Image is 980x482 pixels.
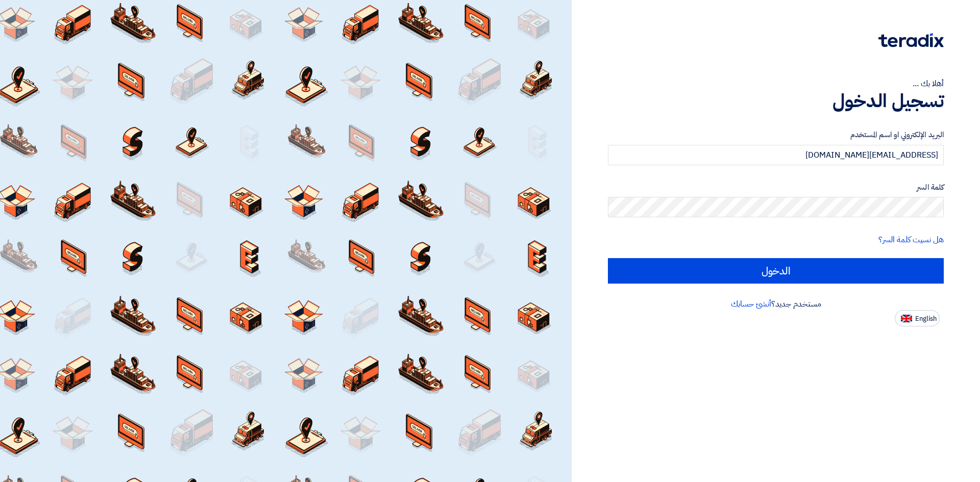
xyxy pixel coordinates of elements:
div: أهلا بك ... [608,78,944,90]
a: هل نسيت كلمة السر؟ [878,234,944,246]
h1: تسجيل الدخول [608,90,944,112]
input: أدخل بريد العمل الإلكتروني او اسم المستخدم الخاص بك ... [608,145,944,165]
input: الدخول [608,258,944,284]
label: البريد الإلكتروني او اسم المستخدم [608,129,944,141]
span: English [915,315,937,322]
button: English [895,310,940,326]
img: Teradix logo [878,33,944,47]
label: كلمة السر [608,182,944,193]
img: en-US.png [901,315,912,322]
a: أنشئ حسابك [731,298,771,310]
div: مستخدم جديد؟ [608,298,944,310]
